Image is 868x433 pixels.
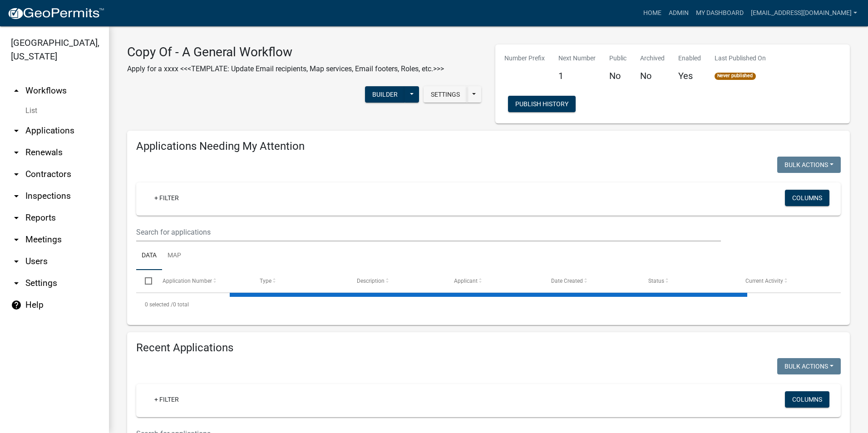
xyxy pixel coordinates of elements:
span: Applicant [454,278,478,284]
i: help [11,300,22,310]
span: Type [260,278,271,284]
a: + Filter [147,190,186,206]
h5: No [609,70,626,81]
button: Columns [785,190,829,206]
wm-modal-confirm: Workflow Publish History [508,101,576,108]
span: Current Activity [745,278,783,284]
p: Public [609,54,626,63]
p: Last Published On [715,54,766,63]
i: arrow_drop_down [11,212,22,223]
button: Settings [424,86,467,103]
h5: Yes [678,70,701,81]
i: arrow_drop_down [11,191,22,202]
div: 0 total [136,293,841,316]
a: [EMAIL_ADDRESS][DOMAIN_NAME] [747,5,861,22]
span: Description [357,278,385,284]
span: Date Created [551,278,583,284]
span: 0 selected / [145,301,173,308]
input: Search for applications [136,223,721,241]
i: arrow_drop_down [11,256,22,267]
h3: Copy Of - A General Workflow [127,44,444,60]
p: Enabled [678,54,701,63]
span: Application Number [163,278,212,284]
i: arrow_drop_down [11,147,22,158]
datatable-header-cell: Select [136,270,153,292]
i: arrow_drop_down [11,169,22,180]
p: Next Number [558,54,596,63]
p: Archived [640,54,665,63]
datatable-header-cell: Application Number [153,270,251,292]
button: Bulk Actions [777,358,841,374]
a: Data [136,241,162,271]
a: + Filter [147,391,186,408]
h5: No [640,70,665,81]
datatable-header-cell: Description [348,270,445,292]
button: Bulk Actions [777,157,841,173]
datatable-header-cell: Date Created [542,270,640,292]
i: arrow_drop_down [11,234,22,245]
i: arrow_drop_down [11,125,22,136]
a: Map [162,241,187,271]
i: arrow_drop_up [11,85,22,96]
datatable-header-cell: Status [640,270,737,292]
button: Builder [365,86,405,103]
span: Never published [715,73,756,80]
a: My Dashboard [692,5,747,22]
datatable-header-cell: Applicant [445,270,542,292]
i: arrow_drop_down [11,278,22,289]
h4: Recent Applications [136,341,841,354]
a: Home [640,5,665,22]
span: Status [648,278,664,284]
p: Apply for a xxxx <<<TEMPLATE: Update Email recipients, Map services, Email footers, Roles, etc.>>> [127,64,444,74]
p: Number Prefix [504,54,545,63]
h5: 1 [558,70,596,81]
datatable-header-cell: Type [251,270,348,292]
button: Columns [785,391,829,408]
a: Admin [665,5,692,22]
h4: Applications Needing My Attention [136,140,841,153]
button: Publish History [508,96,576,112]
datatable-header-cell: Current Activity [737,270,834,292]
